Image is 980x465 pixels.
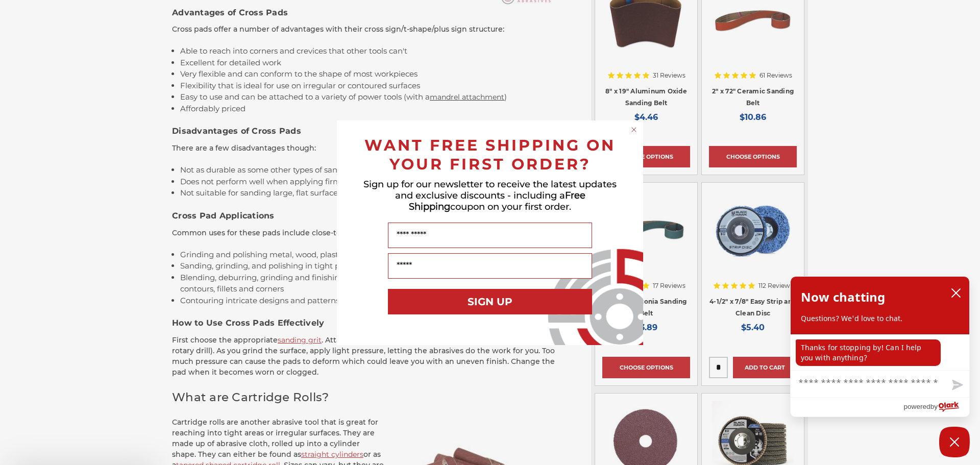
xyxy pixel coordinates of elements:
[363,179,617,212] span: Sign up for our newsletter to receive the latest updates and exclusive discounts - including a co...
[930,400,938,413] span: by
[939,427,970,457] button: Close Chatbox
[629,125,639,135] button: Close dialog
[791,334,969,370] div: chat
[903,400,930,413] span: powered
[903,398,969,417] a: Powered by Olark
[944,374,969,397] button: Send message
[388,289,592,314] button: SIGN UP
[796,339,941,366] p: Thanks for stopping by! Can I help you with anything?
[790,276,970,417] div: olark chatbox
[364,136,616,174] span: WANT FREE SHIPPING ON YOUR FIRST ORDER?
[801,287,885,307] h2: Now chatting
[409,190,585,212] span: Free Shipping
[801,313,959,324] p: Questions? We'd love to chat.
[948,285,964,301] button: close chatbox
